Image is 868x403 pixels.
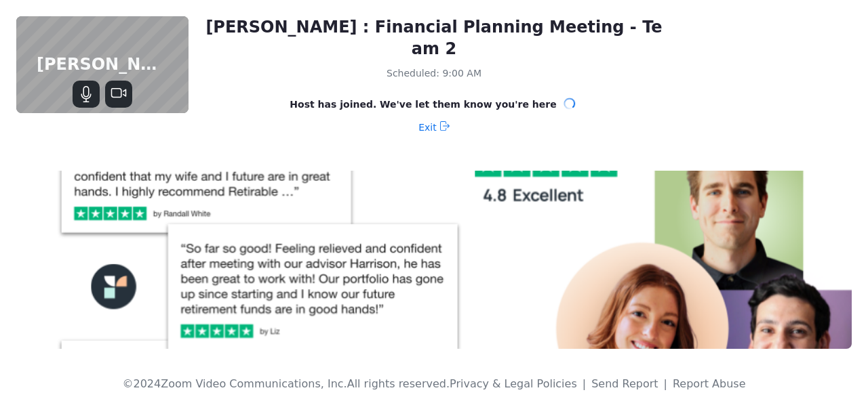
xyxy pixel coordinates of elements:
span: 2024 [133,377,161,390]
span: | [664,377,667,390]
button: Mute [73,81,100,108]
span: © [122,377,133,390]
span: | [583,377,586,390]
div: Scheduled: 9:00 AM [203,65,665,81]
div: [PERSON_NAME] : Financial Planning Meeting - Team 2 [203,16,665,60]
button: Send Report [591,376,658,392]
span: All rights reserved. [347,377,450,390]
button: Stop Video [105,81,132,108]
button: Report Abuse [673,376,746,392]
img: waiting room background [16,171,852,349]
span: Zoom Video Communications, Inc. [161,377,347,390]
a: Privacy & Legal Policies [450,377,577,390]
span: Host has joined. We've let them know you're here [290,98,556,111]
button: Exit [418,116,450,138]
span: Exit [418,116,437,138]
